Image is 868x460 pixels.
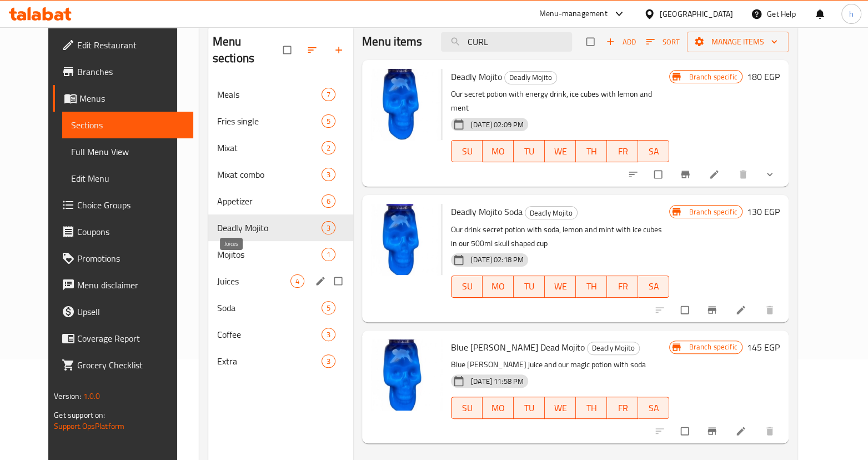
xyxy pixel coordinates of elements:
span: Appetizer [217,194,322,208]
span: Select section [580,31,603,52]
span: Coupons [77,225,184,238]
span: Soda [217,301,322,314]
button: SU [451,397,483,419]
button: SA [638,276,669,298]
button: TU [514,397,545,419]
span: Sections [71,118,184,132]
span: MO [487,143,509,159]
img: Deadly Mojito [371,69,442,140]
nav: Menu sections [208,77,353,379]
button: TH [576,140,607,162]
button: Branch-specific-item [673,162,700,187]
span: 6 [322,196,335,207]
button: TH [576,397,607,419]
div: [GEOGRAPHIC_DATA] [660,8,733,20]
div: Deadly Mojito [504,71,557,84]
div: Meals7 [208,81,353,108]
span: 1 [322,249,335,260]
a: Menus [53,85,193,112]
span: Coverage Report [77,332,184,345]
span: Add item [603,33,639,51]
span: Edit Restaurant [77,38,184,52]
div: items [322,221,335,234]
span: Grocery Checklist [77,358,184,372]
span: Sort items [639,33,687,51]
span: Edit Menu [71,172,184,185]
span: Select to update [674,421,698,442]
span: [DATE] 02:18 PM [466,254,528,265]
span: SA [643,400,665,416]
button: delete [757,419,784,443]
span: Juices [217,274,290,288]
span: 3 [322,169,335,180]
span: TH [580,143,603,159]
div: items [322,354,335,368]
span: WE [549,278,571,294]
span: Select to update [674,299,698,321]
span: MO [487,400,509,416]
span: Branch specific [684,342,741,352]
a: Edit Restaurant [53,32,193,58]
button: SU [451,140,483,162]
span: 7 [322,89,335,100]
a: Full Menu View [62,138,193,165]
span: TU [518,400,540,416]
span: TH [580,278,603,294]
button: SU [451,276,483,298]
a: Promotions [53,245,193,272]
button: sort-choices [621,162,648,187]
span: Upsell [77,305,184,318]
a: Sections [62,112,193,138]
span: [DATE] 11:58 PM [466,376,528,387]
a: Support.OpsPlatform [54,419,124,433]
span: Deadly Mojito [525,207,577,219]
h2: Menu sections [213,33,283,67]
span: Promotions [77,252,184,265]
svg: Show Choices [764,169,775,180]
div: items [322,194,335,208]
span: Full Menu View [71,145,184,158]
button: MO [483,276,514,298]
button: Manage items [687,32,789,52]
div: Fries single [217,114,322,128]
button: WE [545,397,576,419]
button: Add [603,33,639,51]
span: TU [518,143,540,159]
button: FR [607,276,638,298]
h6: 130 EGP [747,204,780,219]
h2: Menu items [362,33,423,50]
span: TU [518,278,540,294]
input: search [441,32,572,52]
span: Deadly Mojito [588,342,639,354]
span: 3 [322,223,335,233]
span: 4 [291,276,304,287]
button: MO [483,140,514,162]
div: Juices4edit [208,268,353,294]
a: Upsell [53,298,193,325]
span: Select to update [648,164,671,185]
span: SU [456,400,478,416]
span: Get support on: [54,408,105,422]
div: Soda5 [208,294,353,321]
button: WE [545,140,576,162]
span: Meals [217,88,322,101]
button: MO [483,397,514,419]
span: Mixat combo [217,168,322,181]
img: Deadly Mojito Soda [371,204,442,275]
span: Blue [PERSON_NAME] Dead Mojito [451,339,585,356]
button: SA [638,140,669,162]
a: Menu disclaimer [53,272,193,298]
button: FR [607,140,638,162]
button: edit [313,274,330,288]
span: FR [611,400,634,416]
button: SA [638,397,669,419]
img: Blue Berry Dead Mojito [371,339,442,411]
span: Menus [79,92,184,105]
a: Edit menu item [735,426,749,437]
span: Branch specific [684,207,741,217]
div: Fries single5 [208,108,353,134]
span: Deadly Mojito Soda [451,203,523,220]
span: Deadly Mojito [505,71,556,84]
a: Coupons [53,218,193,245]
